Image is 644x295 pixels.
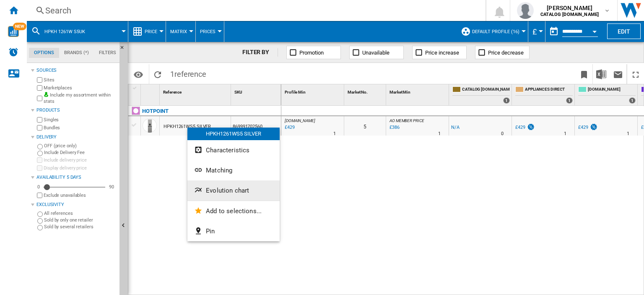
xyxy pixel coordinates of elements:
[187,201,280,221] button: Add to selections...
[187,128,280,140] div: HPKH1261WS5 SILVER
[187,180,280,201] button: Evolution chart
[206,167,232,174] span: Matching
[206,207,262,215] span: Add to selections...
[206,187,249,194] span: Evolution chart
[187,221,280,241] button: Pin...
[187,160,280,180] button: Matching
[206,227,215,235] span: Pin
[206,146,249,154] span: Characteristics
[187,140,280,160] button: Characteristics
